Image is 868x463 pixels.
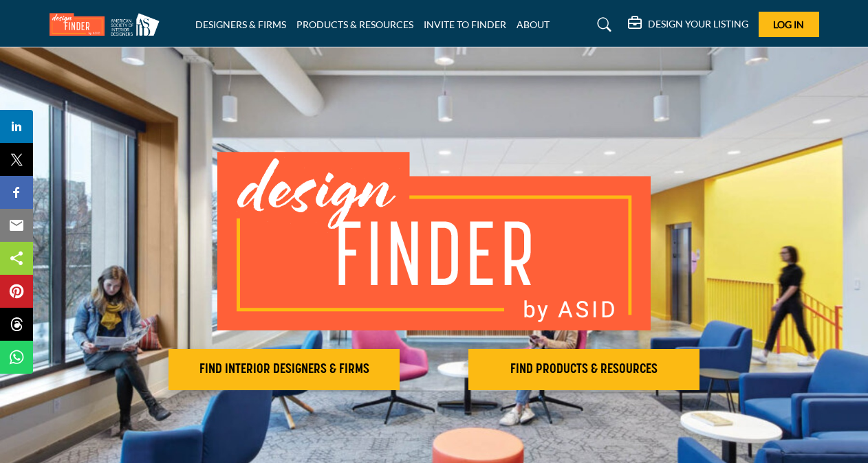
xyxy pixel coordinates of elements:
a: DESIGNERS & FIRMS [195,19,286,30]
button: FIND INTERIOR DESIGNERS & FIRMS [169,349,400,390]
img: image [217,152,651,330]
button: FIND PRODUCTS & RESOURCES [468,349,699,390]
a: INVITE TO FINDER [424,19,506,30]
a: PRODUCTS & RESOURCES [296,19,413,30]
div: DESIGN YOUR LISTING [628,16,748,33]
span: Log In [773,19,804,30]
a: ABOUT [517,19,550,30]
button: Log In [759,12,819,37]
img: Site Logo [50,13,166,36]
h2: FIND INTERIOR DESIGNERS & FIRMS [173,361,395,378]
a: Search [584,14,620,36]
h2: FIND PRODUCTS & RESOURCES [473,361,695,378]
h5: DESIGN YOUR LISTING [648,18,748,30]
